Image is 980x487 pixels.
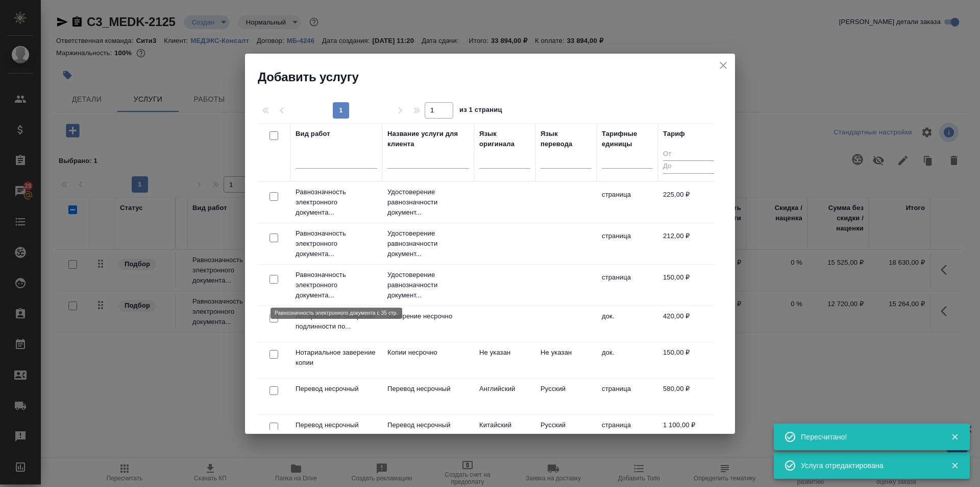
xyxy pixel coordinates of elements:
input: До [663,160,714,173]
div: Пересчитано! [801,432,936,442]
td: Китайский [474,415,535,451]
td: 212,00 ₽ [658,226,719,262]
td: Английский [474,379,535,414]
p: Заверение несрочно [387,311,469,321]
p: Перевод несрочный [387,384,469,394]
td: 1 100,00 ₽ [658,415,719,451]
p: Нотариальное заверение копии [296,347,377,368]
td: 420,00 ₽ [658,306,719,342]
td: страница [597,184,658,220]
div: Язык оригинала [479,129,530,149]
div: Название услуги для клиента [387,129,469,149]
td: 580,00 ₽ [658,379,719,414]
span: из 1 страниц [459,104,502,119]
td: 150,00 ₽ [658,342,719,378]
div: Вид работ [296,129,330,139]
button: close [716,58,731,73]
td: 150,00 ₽ [658,267,719,303]
p: Удостоверение равнозначности документ... [387,187,469,218]
h2: Добавить услугу [258,69,735,85]
p: Нотариальное заверение подлинности по... [296,311,377,332]
td: док. [597,342,658,378]
p: Равнозначность электронного документа... [296,270,377,300]
td: страница [597,379,658,414]
p: Удостоверение равнозначности документ... [387,270,469,300]
td: страница [597,267,658,303]
td: док. [597,306,658,342]
button: Закрыть [944,432,965,442]
td: Русский [535,379,597,414]
p: Удостоверение равнозначности документ... [387,228,469,259]
td: 225,00 ₽ [658,184,719,220]
button: Закрыть [944,461,965,470]
input: От [663,148,714,161]
td: страница [597,415,658,451]
div: Тариф [663,129,685,139]
td: Не указан [535,342,597,378]
p: Равнозначность электронного документа... [296,228,377,259]
div: Услуга отредактирована [801,460,936,471]
p: Перевод несрочный [387,420,469,430]
p: Равнозначность электронного документа... [296,187,377,218]
td: Русский [535,415,597,451]
p: Перевод несрочный [296,420,377,430]
td: Не указан [474,342,535,378]
p: Перевод несрочный [296,384,377,394]
div: Тарифные единицы [602,129,653,149]
td: страница [597,226,658,262]
p: Копии несрочно [387,347,469,358]
div: Язык перевода [541,129,592,149]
